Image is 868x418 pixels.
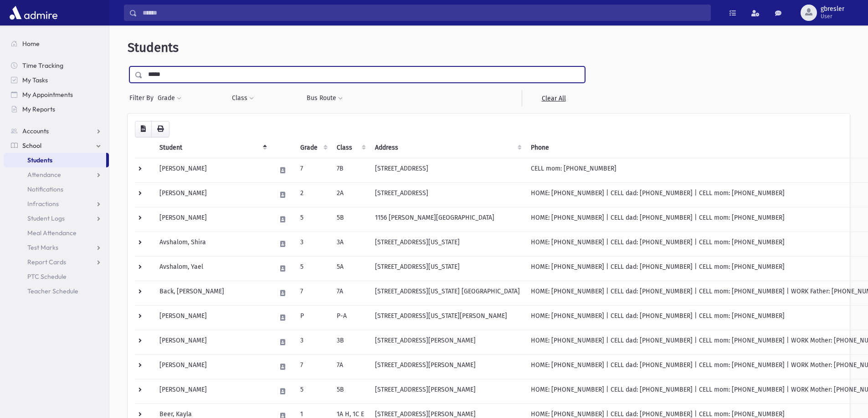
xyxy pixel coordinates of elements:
a: Infractions [4,196,109,211]
img: AdmirePro [7,4,60,22]
td: 3 [295,232,331,256]
td: Avshalom, Shira [154,232,271,256]
td: 3A [331,232,370,256]
a: Time Tracking [4,58,109,73]
input: Search [137,5,710,21]
td: [PERSON_NAME] [154,207,271,232]
th: Grade: activate to sort column ascending [295,137,331,158]
button: Grade [157,90,182,106]
span: PTC Schedule [27,272,67,281]
span: Infractions [27,200,59,208]
span: Filter By [129,93,157,103]
span: My Tasks [22,76,48,84]
a: My Reports [4,102,109,116]
td: [STREET_ADDRESS][US_STATE] [370,232,525,256]
td: [STREET_ADDRESS][US_STATE] [GEOGRAPHIC_DATA] [370,281,525,305]
span: Home [22,40,40,48]
span: Accounts [22,127,49,135]
td: [STREET_ADDRESS] [370,158,525,182]
td: 7A [331,354,370,379]
td: [STREET_ADDRESS] [370,182,525,207]
span: My Reports [22,105,55,113]
span: Report Cards [27,258,66,266]
th: Student: activate to sort column descending [154,137,271,158]
td: [PERSON_NAME] [154,182,271,207]
a: Accounts [4,124,109,138]
td: [PERSON_NAME] [154,330,271,354]
td: 7 [295,281,331,305]
span: gbresler [821,5,844,13]
span: Time Tracking [22,61,63,70]
span: Attendance [27,171,61,179]
th: Class: activate to sort column ascending [331,137,370,158]
td: 5B [331,207,370,232]
a: Student Logs [4,211,109,226]
td: 7 [295,354,331,379]
td: [STREET_ADDRESS][PERSON_NAME] [370,354,525,379]
a: Attendance [4,167,109,182]
span: Student Logs [27,214,65,222]
a: My Tasks [4,73,109,87]
td: 2 [295,182,331,207]
a: Notifications [4,182,109,196]
a: Students [4,153,106,167]
td: [STREET_ADDRESS][PERSON_NAME] [370,379,525,403]
td: [STREET_ADDRESS][PERSON_NAME] [370,330,525,354]
td: P-A [331,305,370,330]
a: My Appointments [4,87,109,102]
td: [STREET_ADDRESS][US_STATE][PERSON_NAME] [370,305,525,330]
a: Clear All [522,90,585,106]
td: 7A [331,281,370,305]
a: Home [4,36,109,51]
span: School [22,141,41,150]
th: Address: activate to sort column ascending [370,137,525,158]
span: Students [27,156,52,164]
td: [STREET_ADDRESS][US_STATE] [370,256,525,281]
span: Students [128,40,179,55]
td: 3B [331,330,370,354]
td: 5 [295,256,331,281]
span: Notifications [27,185,63,193]
td: 5 [295,379,331,403]
a: School [4,138,109,153]
button: Print [151,121,169,137]
td: [PERSON_NAME] [154,379,271,403]
span: User [821,13,844,20]
td: [PERSON_NAME] [154,158,271,182]
td: [PERSON_NAME] [154,354,271,379]
td: Back, [PERSON_NAME] [154,281,271,305]
button: Bus Route [306,90,343,106]
td: P [295,305,331,330]
span: Test Marks [27,243,58,252]
a: PTC Schedule [4,269,109,284]
td: 5B [331,379,370,403]
a: Test Marks [4,240,109,255]
td: 5A [331,256,370,281]
td: 7B [331,158,370,182]
span: Meal Attendance [27,229,77,237]
a: Teacher Schedule [4,284,109,298]
span: My Appointments [22,91,73,99]
td: Avshalom, Yael [154,256,271,281]
td: 5 [295,207,331,232]
td: [PERSON_NAME] [154,305,271,330]
button: Class [231,90,254,106]
td: 7 [295,158,331,182]
td: 1156 [PERSON_NAME][GEOGRAPHIC_DATA] [370,207,525,232]
button: CSV [135,121,152,137]
a: Report Cards [4,255,109,269]
span: Teacher Schedule [27,287,78,295]
td: 2A [331,182,370,207]
a: Meal Attendance [4,226,109,240]
td: 3 [295,330,331,354]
